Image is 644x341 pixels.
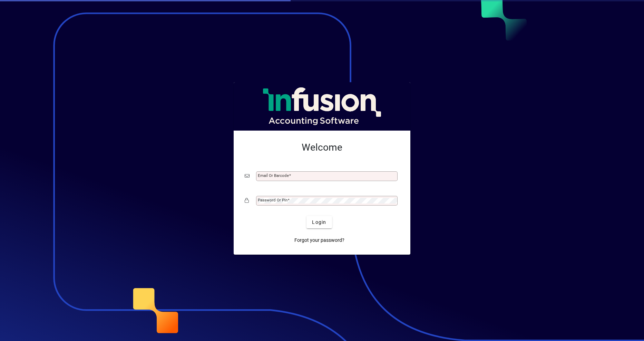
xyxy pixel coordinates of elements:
h2: Welcome [245,142,399,153]
button: Login [306,216,332,228]
mat-label: Password or Pin [258,198,287,202]
a: Forgot your password? [292,234,347,246]
mat-label: Email or Barcode [258,173,289,178]
span: Login [312,219,326,226]
span: Forgot your password? [294,237,344,244]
